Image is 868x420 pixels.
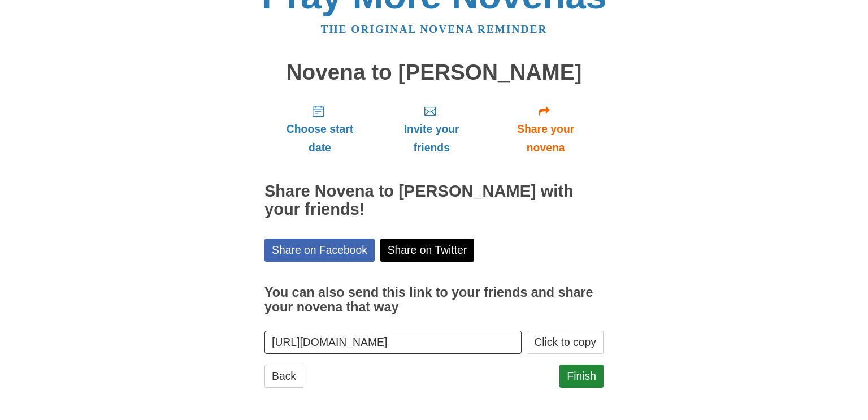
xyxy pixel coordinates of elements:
h1: Novena to [PERSON_NAME] [264,60,604,85]
a: Share on Facebook [264,239,375,262]
a: Back [264,365,303,388]
a: Invite your friends [375,96,488,163]
h3: You can also send this link to your friends and share your novena that way [264,285,604,314]
a: Finish [559,365,604,388]
a: The original novena reminder [321,23,548,35]
h2: Share Novena to [PERSON_NAME] with your friends! [264,183,604,219]
a: Share your novena [488,96,604,163]
button: Click to copy [527,331,604,354]
a: Choose start date [264,96,375,163]
span: Invite your friends [387,120,476,157]
span: Choose start date [276,120,364,157]
span: Share your novena [499,120,592,157]
a: Share on Twitter [380,239,475,262]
